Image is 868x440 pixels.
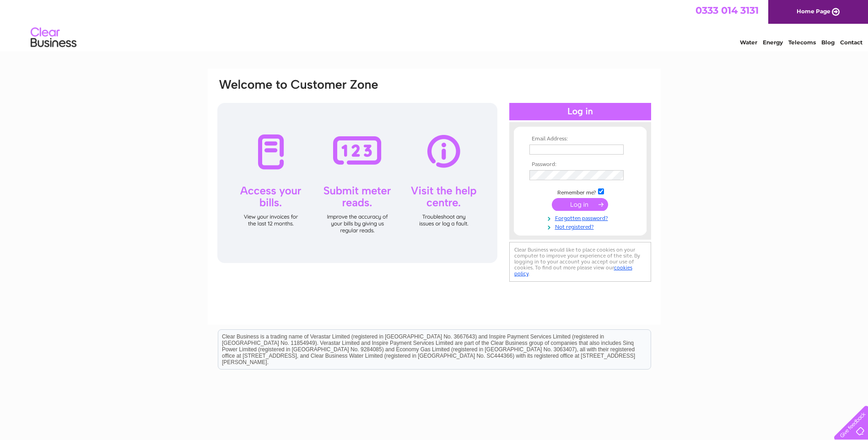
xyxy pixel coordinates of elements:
[695,5,759,16] a: 0333 014 3131
[529,213,633,222] a: Forgotten password?
[552,198,608,211] input: Submit
[788,39,816,46] a: Telecoms
[527,136,633,142] th: Email Address:
[218,5,651,44] div: Clear Business is a trading name of Verastar Limited (registered in [GEOGRAPHIC_DATA] No. 3667643...
[527,161,633,168] th: Password:
[529,222,633,231] a: Not registered?
[821,39,835,46] a: Blog
[514,264,632,277] a: cookies policy
[840,39,863,46] a: Contact
[509,242,651,282] div: Clear Business would like to place cookies on your computer to improve your experience of the sit...
[527,187,633,196] td: Remember me?
[740,39,757,46] a: Water
[30,24,77,52] img: logo.png
[763,39,783,46] a: Energy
